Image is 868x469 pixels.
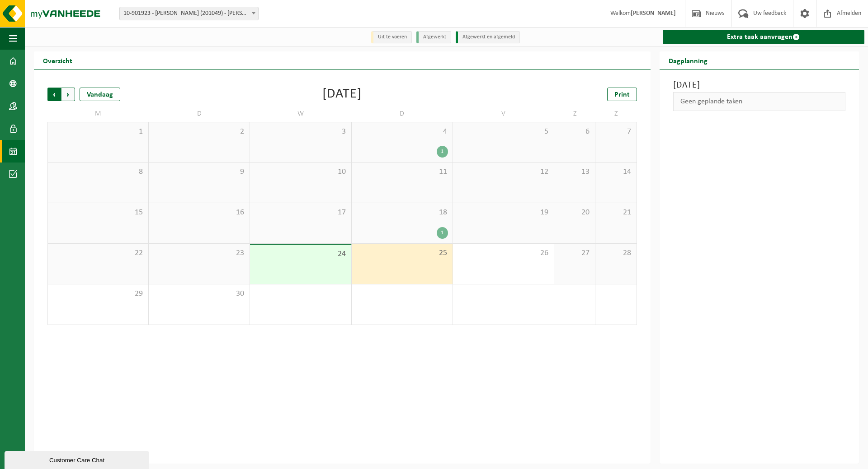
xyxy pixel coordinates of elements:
[52,289,144,299] span: 29
[437,227,448,239] div: 1
[52,127,144,137] span: 1
[607,88,637,101] a: Print
[554,106,595,122] td: Z
[352,106,453,122] td: D
[371,31,412,43] li: Uit te voeren
[673,79,845,92] h3: [DATE]
[153,208,245,218] span: 16
[80,88,120,101] div: Vandaag
[153,167,245,177] span: 9
[322,88,362,101] div: [DATE]
[673,92,845,111] div: Geen geplande taken
[458,127,549,137] span: 5
[47,106,149,122] td: M
[356,127,448,137] span: 4
[600,248,632,258] span: 28
[595,106,637,122] td: Z
[458,208,549,218] span: 19
[453,106,554,122] td: V
[458,167,549,177] span: 12
[559,167,590,177] span: 13
[559,127,590,137] span: 6
[631,10,676,17] strong: [PERSON_NAME]
[52,167,144,177] span: 8
[458,248,549,258] span: 26
[61,88,75,101] span: Volgende
[255,249,346,259] span: 24
[52,248,144,258] span: 22
[153,248,245,258] span: 23
[456,31,520,43] li: Afgewerkt en afgemeld
[250,106,351,122] td: W
[153,127,245,137] span: 2
[5,449,151,469] iframe: chat widget
[149,106,250,122] td: D
[356,248,448,258] span: 25
[120,7,258,20] span: 10-901923 - AVA BERINGEN (201049) - KOERSEL
[47,88,61,101] span: Vorige
[416,31,451,43] li: Afgewerkt
[52,208,144,218] span: 15
[34,51,81,69] h2: Overzicht
[663,30,864,44] a: Extra taak aanvragen
[356,208,448,218] span: 18
[559,248,590,258] span: 27
[614,91,630,98] span: Print
[153,289,245,299] span: 30
[600,167,632,177] span: 14
[559,208,590,218] span: 20
[255,208,346,218] span: 17
[356,167,448,177] span: 11
[600,208,632,218] span: 21
[119,7,259,20] span: 10-901923 - AVA BERINGEN (201049) - KOERSEL
[255,167,346,177] span: 10
[437,146,448,158] div: 1
[600,127,632,137] span: 7
[660,51,717,69] h2: Dagplanning
[255,127,346,137] span: 3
